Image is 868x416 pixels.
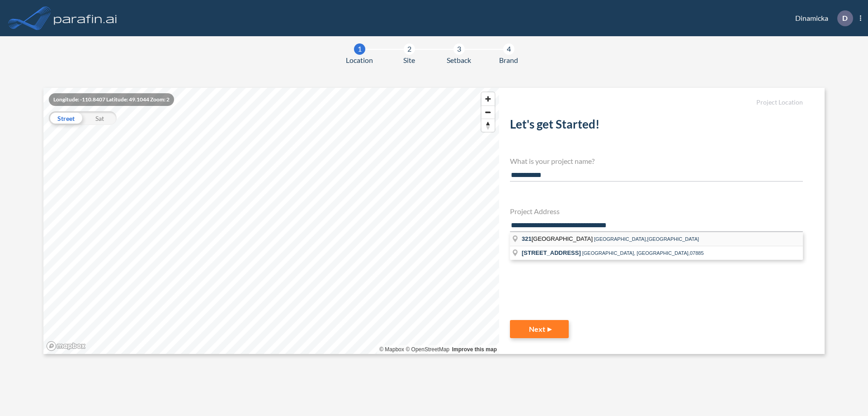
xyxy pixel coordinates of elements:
div: 2 [404,43,415,55]
div: Dinamicka [782,10,861,26]
a: Mapbox [379,346,404,353]
a: Improve this map [452,346,497,353]
canvas: Map [43,88,499,354]
div: 4 [503,43,514,55]
h4: What is your project name? [510,157,803,165]
img: logo [52,9,119,27]
a: Mapbox homepage [46,341,86,351]
div: Street [49,111,83,125]
h2: Let's get Started! [510,117,803,135]
h5: Project Location [510,99,803,106]
button: Zoom in [481,92,495,105]
button: Reset bearing to north [481,119,495,132]
span: [STREET_ADDRESS] [522,249,581,256]
a: OpenStreetMap [406,346,449,353]
span: [GEOGRAPHIC_DATA] [522,235,594,242]
div: Sat [83,111,117,125]
h4: Project Address [510,207,803,215]
span: Brand [499,55,518,66]
span: [GEOGRAPHIC_DATA],[GEOGRAPHIC_DATA] [594,236,699,242]
span: Location [346,55,373,66]
p: D [842,14,848,22]
span: [GEOGRAPHIC_DATA], [GEOGRAPHIC_DATA],07885 [582,250,704,256]
button: Next [510,320,569,338]
span: Setback [447,55,471,66]
div: 3 [453,43,465,55]
span: 321 [522,235,532,242]
span: Site [403,55,415,66]
div: Longitude: -110.8407 Latitude: 49.1044 Zoom: 2 [49,93,174,106]
button: Zoom out [481,105,495,119]
div: 1 [354,43,365,55]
